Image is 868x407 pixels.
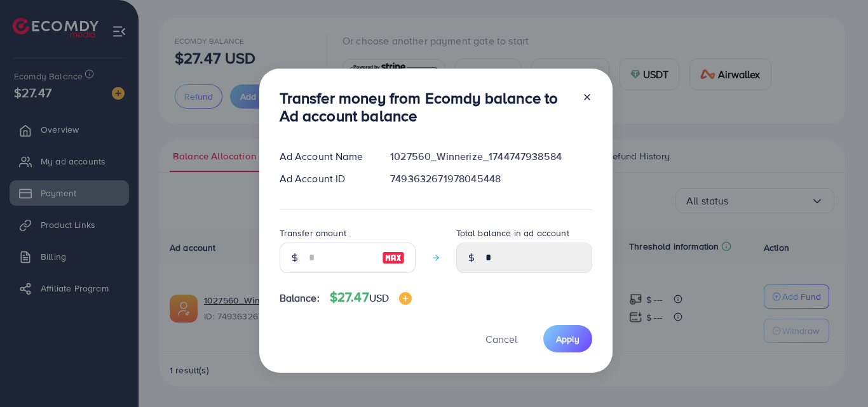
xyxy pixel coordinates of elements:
[485,332,517,346] span: Cancel
[269,171,381,186] div: Ad Account ID
[543,325,592,352] button: Apply
[380,149,602,164] div: 1027560_Winnerize_1744747938584
[380,171,602,186] div: 7493632671978045448
[556,333,580,345] span: Apply
[280,291,320,305] span: Balance:
[269,149,381,164] div: Ad Account Name
[399,292,412,305] img: image
[456,227,569,239] label: Total balance in ad account
[369,291,389,305] span: USD
[330,290,412,305] h4: $27.47
[280,89,572,126] h3: Transfer money from Ecomdy balance to Ad account balance
[814,350,858,397] iframe: Chat
[382,250,405,265] img: image
[280,227,346,239] label: Transfer amount
[470,325,533,352] button: Cancel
